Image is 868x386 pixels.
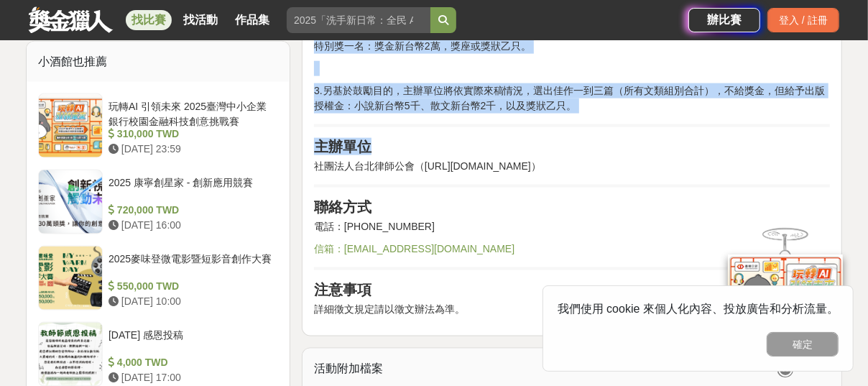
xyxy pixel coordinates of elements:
div: 720,000 TWD [108,203,272,218]
p: 社團法人台北律師公會（[URL][DOMAIN_NAME]） [314,159,830,174]
div: [DATE] 17:00 [108,370,272,385]
div: [DATE] 10:00 [108,294,272,309]
strong: 注意事項 [314,282,371,298]
div: 550,000 TWD [108,279,272,294]
div: 小酒館也推薦 [27,42,290,82]
input: 2025「洗手新日常：全民 ALL IN」洗手歌全台徵選 [287,7,430,33]
div: 登入 / 註冊 [767,8,839,32]
div: [DATE] 16:00 [108,218,272,233]
div: 2025麥味登微電影暨短影音創作大賽 [108,252,272,279]
div: 310,000 TWD [108,127,272,142]
span: 我們使用 cookie 來個人化內容、投放廣告和分析流量。 [558,303,839,315]
strong: 主辦單位 [314,139,371,155]
a: 辦比賽 [688,8,760,32]
div: 2025 康寧創星家 - 創新應用競賽 [108,175,272,203]
a: 2025麥味登微電影暨短影音創作大賽 550,000 TWD [DATE] 10:00 [38,246,278,311]
p: 詳細徵文規定請以徵文辦法為準。 [314,302,830,317]
a: 玩轉AI 引領未來 2025臺灣中小企業銀行校園金融科技創意挑戰賽 310,000 TWD [DATE] 23:59 [38,93,278,158]
div: 玩轉AI 引領未來 2025臺灣中小企業銀行校園金融科技創意挑戰賽 [108,99,272,127]
strong: 聯絡方式 [314,199,371,215]
a: 作品集 [229,10,275,30]
div: [DATE] 23:59 [108,142,272,157]
a: 信箱：[EMAIL_ADDRESS][DOMAIN_NAME] [314,243,514,254]
a: 找比賽 [126,10,172,30]
img: d2146d9a-e6f6-4337-9592-8cefde37ba6b.png [728,254,843,349]
p: 電話：[PHONE_NUMBER] [314,219,830,234]
button: 確定 [767,332,839,357]
p: 3.另基於鼓勵目的，主辦單位將依實際來稿情況，選出佳作一到三篇（所有文類組別合計），不給獎金，但給予出版授權金：小說新台幣5千、散文新台幣2千，以及獎狀乙只。 [314,83,830,114]
div: [DATE] 感恩投稿 [108,328,272,355]
a: 2025 康寧創星家 - 創新應用競賽 720,000 TWD [DATE] 16:00 [38,170,278,234]
div: 4,000 TWD [108,355,272,370]
p: 特別獎一名：獎金新台幣2萬，獎座或獎狀乙只。 [314,39,830,54]
a: 找活動 [177,10,223,30]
